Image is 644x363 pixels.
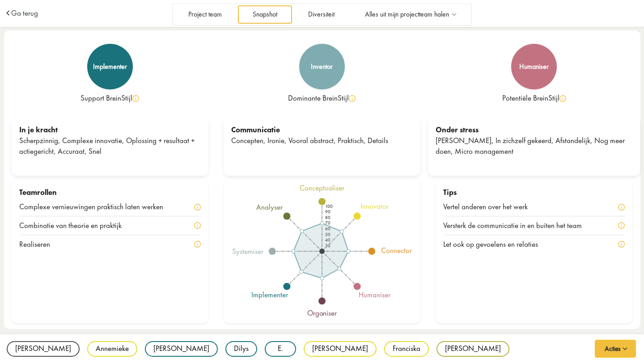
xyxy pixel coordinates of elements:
[238,5,292,24] a: Snapshot
[443,187,625,198] div: Tips
[19,135,201,157] div: Scherpzinnig, Complexe innovatie, Oplossing + resultaat + actiegericht, Accuraat, Snel
[618,222,625,229] img: info-yellow.svg
[265,341,296,357] div: E.
[304,341,377,357] div: [PERSON_NAME]
[595,340,636,358] button: Acties
[293,5,349,24] a: Diversiteit
[132,95,139,102] img: info-yellow.svg
[325,215,330,220] text: 80
[19,125,201,135] div: In je kracht
[19,187,201,198] div: Teamrollen
[93,63,127,70] div: implementer
[231,135,413,146] div: Concepten, Ironie, Vooral abstract, Praktisch, Details
[325,209,330,215] text: 90
[224,93,420,104] div: Dominante BreinStijl
[559,95,566,102] img: info-yellow.svg
[307,308,337,318] tspan: Organiser
[194,204,201,211] img: info-yellow.svg
[325,220,330,226] text: 70
[618,241,625,248] img: info-yellow.svg
[436,341,509,357] div: [PERSON_NAME]
[436,125,632,135] div: Onder stress
[365,11,449,18] span: Alles uit mijn projectteam halen
[145,341,218,357] div: [PERSON_NAME]
[349,95,356,102] img: info-yellow.svg
[194,241,201,248] img: info-yellow.svg
[618,204,625,211] img: info-yellow.svg
[7,341,80,357] div: [PERSON_NAME]
[232,246,264,256] tspan: Systemiser
[436,93,632,104] div: Potentiële BreinStijl
[225,341,257,357] div: Dilys
[443,220,593,231] div: Versterk de communicatie in en buiten het team
[174,5,237,24] a: Project team
[87,341,137,357] div: Annemieke
[381,245,412,255] tspan: Connector
[351,5,470,24] a: Alles uit mijn projectteam halen
[12,93,208,104] div: Support BreinStijl
[384,341,429,357] div: Franciska
[436,135,632,157] div: [PERSON_NAME], In zichzelf gekeerd, Afstandelijk, Nog meer doen, Micro management
[594,339,636,358] button: Acties
[251,290,288,300] tspan: Implementer
[19,239,62,250] div: Realiseren
[325,203,333,209] text: 100
[231,125,413,135] div: Communicatie
[194,222,201,229] img: info-yellow.svg
[19,220,133,231] div: Combinatie van theorie en praktijk
[443,239,550,250] div: Let ook op gevoelens en relaties
[360,201,389,211] tspan: Innovator
[443,202,539,212] div: Vertel anderen over het werk
[11,9,38,17] a: Ga terug
[300,183,345,193] tspan: Conceptualiser
[311,63,333,70] div: inventor
[256,202,283,212] tspan: Analyser
[359,290,391,300] tspan: Humaniser
[519,63,549,70] div: humaniser
[19,202,175,212] div: Complexe vernieuwingen praktisch laten werken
